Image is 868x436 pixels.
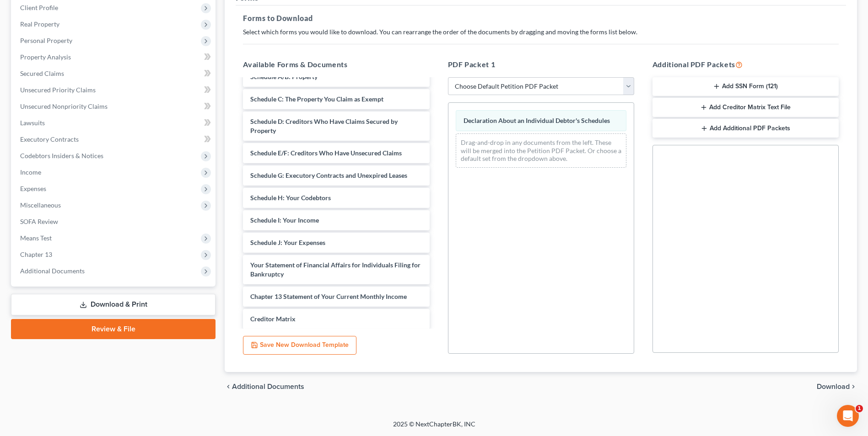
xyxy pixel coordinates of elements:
span: Schedule E/F: Creditors Who Have Unsecured Claims [250,149,402,157]
span: Means Test [20,234,52,242]
span: Schedule A/B: Property [250,73,318,80]
p: Select which forms you would like to download. You can rearrange the order of the documents by dr... [243,27,839,37]
span: Property Analysis [20,53,71,61]
span: SOFA Review [20,218,58,225]
span: Codebtors Insiders & Notices [20,152,103,160]
span: Real Property [20,20,59,28]
div: Drag-and-drop in any documents from the left. These will be merged into the Petition PDF Packet. ... [456,133,626,168]
a: Download & Print [11,294,216,315]
span: Lawsuits [20,119,45,127]
span: Miscellaneous [20,201,61,209]
a: Secured Claims [13,65,216,82]
span: 1 [856,405,863,412]
span: Your Statement of Financial Affairs for Individuals Filing for Bankruptcy [250,261,421,278]
h5: PDF Packet 1 [448,59,634,70]
span: Executory Contracts [20,135,79,143]
span: Download [817,383,850,390]
span: Personal Property [20,37,72,44]
a: Property Analysis [13,49,216,65]
span: Chapter 13 [20,250,52,258]
h5: Available Forms & Documents [243,59,429,70]
h5: Forms to Download [243,13,839,24]
span: Secured Claims [20,69,64,77]
a: Unsecured Nonpriority Claims [13,98,216,115]
a: chevron_left Additional Documents [225,383,304,390]
button: Download chevron_right [817,383,857,390]
a: Unsecured Priority Claims [13,82,216,98]
span: Schedule D: Creditors Who Have Claims Secured by Property [250,117,398,134]
span: Creditor Matrix [250,315,296,323]
span: Schedule C: The Property You Claim as Exempt [250,95,383,103]
span: Client Profile [20,4,58,11]
span: Schedule I: Your Income [250,216,319,224]
button: Add SSN Form (121) [652,77,839,96]
button: Add Additional PDF Packets [652,119,839,138]
span: Expenses [20,185,46,192]
a: Review & File [11,319,216,339]
button: Add Creditor Matrix Text File [652,98,839,117]
div: 2025 © NextChapterBK, INC [173,420,695,436]
span: Schedule J: Your Expenses [250,239,325,246]
a: Lawsuits [13,115,216,131]
span: Additional Documents [20,267,85,275]
span: Declaration About an Individual Debtor's Schedules [464,117,610,124]
span: Schedule G: Executory Contracts and Unexpired Leases [250,171,407,179]
span: Unsecured Nonpriority Claims [20,102,108,110]
a: SOFA Review [13,213,216,230]
h5: Additional PDF Packets [652,59,839,70]
i: chevron_left [225,383,232,390]
span: Chapter 13 Statement of Your Current Monthly Income [250,292,407,300]
span: Additional Documents [232,383,304,390]
i: chevron_right [850,383,857,390]
span: Unsecured Priority Claims [20,86,96,94]
span: Schedule H: Your Codebtors [250,194,331,202]
span: Income [20,168,41,176]
a: Executory Contracts [13,131,216,148]
iframe: Intercom live chat [837,405,859,427]
button: Save New Download Template [243,336,356,355]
